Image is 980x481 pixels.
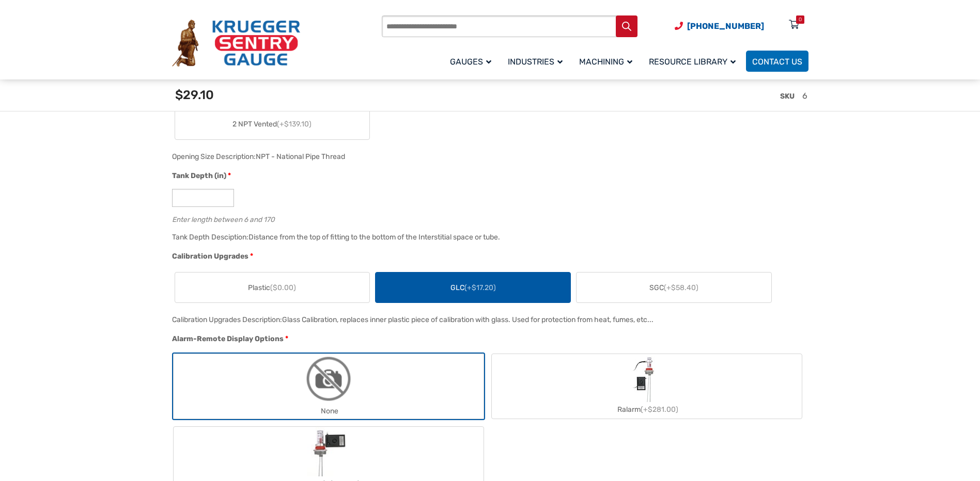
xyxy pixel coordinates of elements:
[664,283,698,292] span: (+$58.40)
[172,152,256,161] span: Opening Size Description:
[248,282,296,293] span: Plastic
[649,57,736,67] span: Resource Library
[649,282,698,293] span: SGC
[172,334,284,343] span: Alarm-Remote Display Options
[799,15,802,24] div: 0
[675,20,764,33] a: Phone Number (920) 434-8860
[492,402,802,417] div: Ralarm
[228,170,231,181] abbr: required
[250,251,253,262] abbr: required
[282,315,654,324] div: Glass Calibration, replaces inner plastic piece of calibration with glass. Used for protection fr...
[502,49,573,73] a: Industries
[285,333,288,344] abbr: required
[687,21,764,31] span: [PHONE_NUMBER]
[450,282,496,293] span: GLC
[277,120,312,129] span: (+$139.10)
[746,51,808,72] a: Contact Us
[174,354,484,419] label: None
[232,119,312,130] span: 2 NPT Vented
[579,57,632,67] span: Machining
[172,20,300,67] img: Krueger Sentry Gauge
[172,213,803,223] div: Enter length between 6 and 170
[464,283,496,292] span: (+$17.20)
[248,233,500,242] div: Distance from the top of fitting to the bottom of the Interstitial space or tube.
[508,57,563,67] span: Industries
[256,152,345,161] div: NPT - National Pipe Thread
[643,49,746,73] a: Resource Library
[172,171,226,180] span: Tank Depth (in)
[270,283,296,292] span: ($0.00)
[641,405,678,414] span: (+$281.00)
[492,356,802,417] label: Ralarm
[752,57,802,67] span: Contact Us
[802,91,807,101] span: 6
[573,49,643,73] a: Machining
[450,57,491,67] span: Gauges
[172,252,248,261] span: Calibration Upgrades
[172,233,248,242] span: Tank Depth Desciption:
[174,404,484,419] div: None
[172,315,282,324] span: Calibration Upgrades Description:
[444,49,502,73] a: Gauges
[780,92,795,101] span: SKU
